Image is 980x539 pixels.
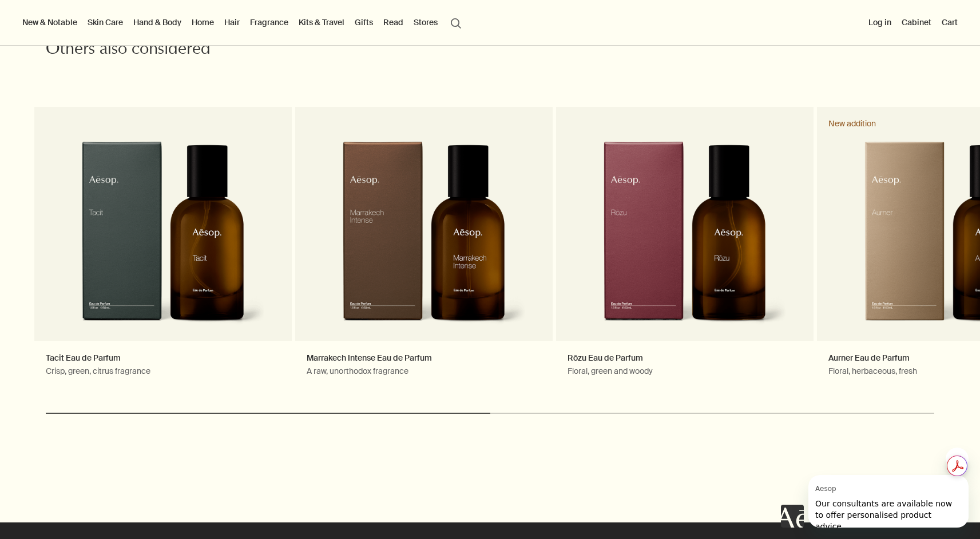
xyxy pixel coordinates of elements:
iframe: Message from Aesop [808,475,969,528]
iframe: no content [781,505,804,528]
a: Home [189,15,216,30]
a: Hair [222,15,242,30]
span: Our consultants are available now to offer personalised product advice. [7,24,144,56]
button: Stores [411,15,440,30]
div: Aesop says "Our consultants are available now to offer personalised product advice.". Open messag... [781,448,969,528]
a: Tacit Eau de ParfumCrisp, green, citrus fragranceTacit Eau de Parfum in amber glass bottle with o... [34,107,292,398]
a: Kits & Travel [296,15,347,30]
a: Marrakech Intense Eau de ParfumA raw, unorthodox fragranceAesop Marrakech Intense Eau de Parfum i... [295,107,553,398]
iframe: Close message from Aesop [946,448,969,470]
a: Hand & Body [131,15,184,30]
button: Cart [939,15,960,30]
button: Open search [446,11,466,33]
a: Gifts [352,15,375,30]
a: Fragrance [248,15,291,30]
a: Skin Care [85,15,125,30]
button: New & Notable [20,15,80,30]
h2: Others also considered [46,39,334,62]
a: Cabinet [899,15,934,30]
a: Rōzu Eau de ParfumFloral, green and woodyRōzu Eau de Parfum In Amber Bottle next to Carton [556,107,814,398]
button: Log in [866,15,894,30]
a: Read [381,15,406,30]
